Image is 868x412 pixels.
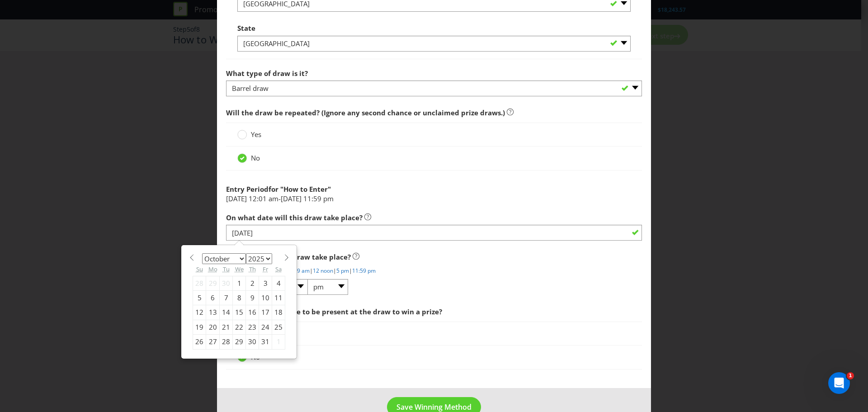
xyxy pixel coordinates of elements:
[249,265,256,273] abbr: Thursday
[233,335,246,349] div: 29
[272,335,285,349] div: 1
[246,335,259,349] div: 30
[220,335,233,349] div: 28
[272,320,285,334] div: 25
[281,194,302,203] span: [DATE]
[208,265,217,273] abbr: Monday
[235,265,244,273] abbr: Wednesday
[251,153,260,162] span: No
[246,276,259,290] div: 2
[226,108,505,117] span: Will the draw be repeated? (Ignore any second chance or unclaimed prize draws.)
[237,24,255,33] span: State
[259,320,272,334] div: 24
[272,276,285,290] div: 4
[249,194,278,203] span: 12:01 am
[206,305,220,320] div: 13
[226,225,642,241] input: DD/MM/YYYY
[206,276,220,290] div: 29
[303,194,334,203] span: 11:59 pm
[328,185,331,194] span: "
[269,185,283,194] span: for "
[226,185,269,194] span: Entry Period
[226,307,442,316] span: Does the winner have to be present at the draw to win a prize?
[233,320,246,334] div: 22
[193,276,206,290] div: 28
[278,194,281,203] span: -
[196,265,203,273] abbr: Sunday
[246,320,259,334] div: 23
[336,267,349,275] a: 5 pm
[246,291,259,305] div: 9
[259,305,272,320] div: 17
[283,185,328,194] span: How to Enter
[220,276,233,290] div: 30
[220,320,233,334] div: 21
[251,130,261,139] span: Yes
[206,291,220,305] div: 6
[233,305,246,320] div: 15
[226,69,308,78] span: What type of draw is it?
[259,276,272,290] div: 3
[263,265,268,273] abbr: Friday
[233,291,246,305] div: 8
[193,291,206,305] div: 5
[193,305,206,320] div: 12
[272,291,285,305] div: 11
[193,320,206,334] div: 19
[352,267,376,275] a: 11:59 pm
[349,267,352,275] span: |
[223,265,230,273] abbr: Tuesday
[220,291,233,305] div: 7
[310,267,313,275] span: |
[206,320,220,334] div: 20
[233,276,246,290] div: 1
[206,335,220,349] div: 27
[220,305,233,320] div: 14
[313,267,333,275] a: 12 noon
[193,335,206,349] div: 26
[226,213,363,222] span: On what date will this draw take place?
[226,194,247,203] span: [DATE]
[333,267,336,275] span: |
[259,291,272,305] div: 10
[828,372,850,394] iframe: Intercom live chat
[246,305,259,320] div: 16
[259,335,272,349] div: 31
[272,305,285,320] div: 18
[297,267,310,275] a: 9 am
[275,265,282,273] abbr: Saturday
[396,402,472,412] span: Save Winning Method
[847,372,854,379] span: 1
